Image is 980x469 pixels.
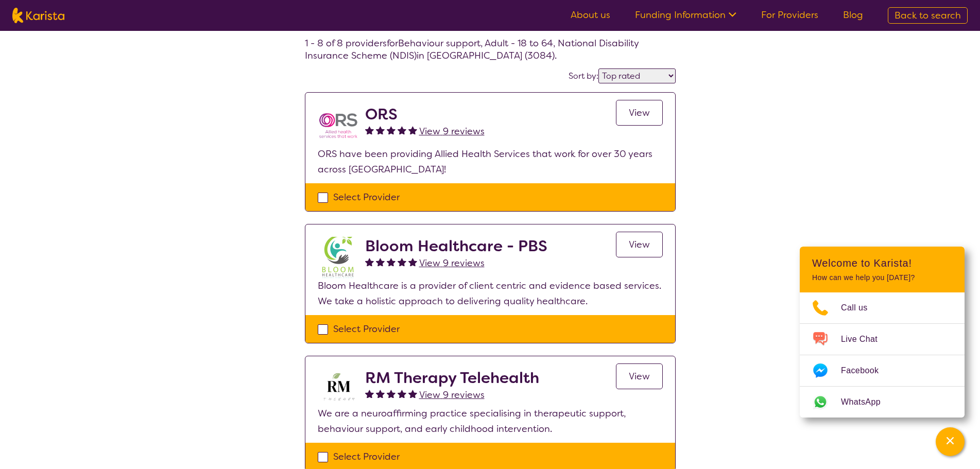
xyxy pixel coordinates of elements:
img: fullstar [365,126,374,134]
span: Live Chat [841,332,890,347]
span: View [629,370,650,383]
h2: RM Therapy Telehealth [365,369,539,387]
img: fullstar [398,126,406,134]
span: Back to search [895,9,961,22]
a: About us [571,9,610,21]
p: ORS have been providing Allied Health Services that work for over 30 years across [GEOGRAPHIC_DATA]! [318,146,663,177]
span: WhatsApp [841,394,893,410]
span: View [629,107,650,119]
img: Karista logo [12,8,64,23]
img: fullstar [365,389,374,398]
a: Funding Information [635,9,736,21]
img: fullstar [376,126,385,134]
img: nspbnteb0roocrxnmwip.png [318,105,359,146]
h2: Bloom Healthcare - PBS [365,237,547,255]
img: fullstar [376,389,385,398]
span: View 9 reviews [419,257,485,269]
div: Channel Menu [800,247,965,418]
img: fullstar [387,126,396,134]
a: View [616,232,663,257]
img: fullstar [398,257,406,266]
ul: Choose channel [800,292,965,418]
img: fullstar [408,126,417,134]
img: vioqzo6m7f82gyhbdvxz.jpg [318,237,359,278]
span: Facebook [841,363,891,378]
img: fullstar [387,389,396,398]
span: View 9 reviews [419,389,485,401]
img: fullstar [408,389,417,398]
p: How can we help you [DATE]? [812,273,952,282]
a: View [616,363,663,389]
a: View 9 reviews [419,124,485,139]
a: Blog [843,9,863,21]
label: Sort by: [569,71,598,81]
span: Call us [841,300,880,316]
p: Bloom Healthcare is a provider of client centric and evidence based services. We take a holistic ... [318,278,663,309]
img: fullstar [398,389,406,398]
a: For Providers [761,9,818,21]
img: b3hjthhf71fnbidirs13.png [318,369,359,406]
a: View 9 reviews [419,387,485,403]
img: fullstar [387,257,396,266]
a: View [616,100,663,126]
a: Web link opens in a new tab. [800,387,965,418]
img: fullstar [376,257,385,266]
h2: ORS [365,105,485,124]
h2: Welcome to Karista! [812,257,952,269]
span: View 9 reviews [419,125,485,137]
a: View 9 reviews [419,255,485,271]
img: fullstar [365,257,374,266]
button: Channel Menu [936,427,965,456]
img: fullstar [408,257,417,266]
p: We are a neuroaffirming practice specialising in therapeutic support, behaviour support, and earl... [318,406,663,437]
a: Back to search [888,7,968,24]
span: View [629,238,650,251]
